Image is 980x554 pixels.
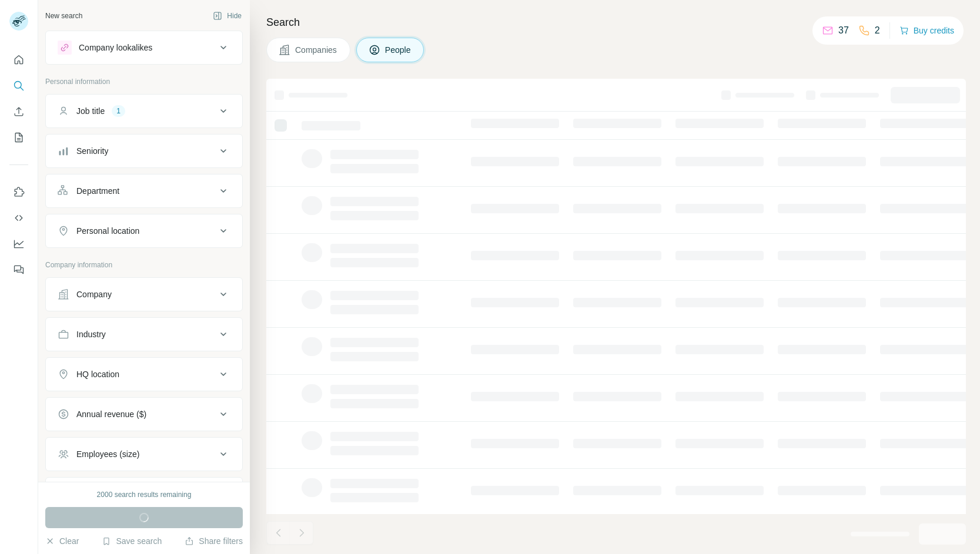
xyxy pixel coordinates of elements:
button: Quick start [9,49,28,70]
button: Use Surfe on LinkedIn [9,182,28,203]
button: Department [46,177,242,205]
button: Company lookalikes [46,33,242,62]
h4: Search [266,14,966,31]
button: Clear [45,535,79,547]
button: Dashboard [9,233,28,254]
div: 2000 search results remaining [97,489,192,500]
button: Job title1 [46,97,242,125]
div: Job title [76,105,105,117]
span: People [385,44,412,56]
button: Company [46,280,242,308]
div: Department [76,185,119,197]
button: Search [9,75,28,96]
p: 37 [838,23,849,38]
p: Company information [45,260,243,270]
div: Employees (size) [76,448,139,460]
button: Seniority [46,137,242,165]
button: My lists [9,127,28,148]
button: Personal location [46,217,242,245]
div: New search [45,11,82,21]
button: Use Surfe API [9,207,28,229]
div: 1 [112,106,125,116]
div: Personal location [76,225,139,237]
div: HQ location [76,368,119,380]
div: Seniority [76,145,108,157]
button: Buy credits [899,22,954,39]
button: Feedback [9,259,28,280]
button: Annual revenue ($) [46,400,242,428]
p: 2 [875,23,880,38]
div: Industry [76,328,106,340]
button: Share filters [185,535,243,547]
button: Employees (size) [46,440,242,468]
span: Companies [295,44,338,56]
button: Enrich CSV [9,101,28,122]
button: HQ location [46,360,242,388]
div: Company [76,288,112,300]
button: Industry [46,320,242,348]
button: Save search [102,535,162,547]
button: Technologies [46,480,242,508]
div: Company lookalikes [79,42,152,53]
button: Hide [205,7,250,25]
p: Personal information [45,76,243,87]
div: Annual revenue ($) [76,408,146,420]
